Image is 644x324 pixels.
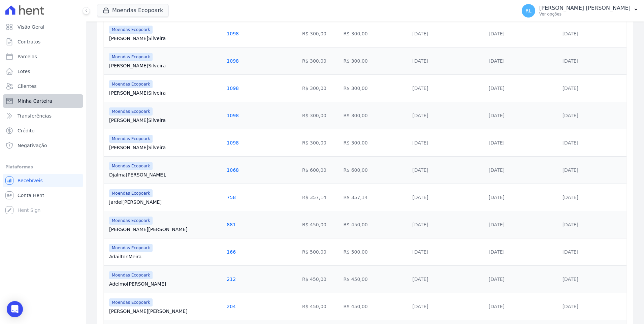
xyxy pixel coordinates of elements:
[299,102,341,129] td: R$ 300,00
[562,86,578,91] a: [DATE]
[7,301,23,317] div: Open Intercom Messenger
[3,50,83,63] a: Parcelas
[227,86,239,91] a: 1098
[109,80,153,88] span: Moendas Ecopoark
[299,47,341,74] td: R$ 300,00
[109,298,153,306] span: Moendas Ecopoark
[227,167,239,173] a: 1068
[539,11,631,17] p: Ver opções
[109,90,221,96] a: [PERSON_NAME]Silveira
[489,304,505,309] a: [DATE]
[3,35,83,48] a: Contratos
[3,65,83,78] a: Lotes
[341,293,410,320] td: R$ 450,00
[109,35,221,42] a: [PERSON_NAME]Silveira
[412,249,428,255] a: [DATE]
[299,129,341,156] td: R$ 300,00
[489,58,505,64] a: [DATE]
[525,8,532,13] span: RL
[227,304,236,309] a: 204
[562,167,578,173] a: [DATE]
[109,281,221,287] a: Adelmo[PERSON_NAME]
[3,79,83,93] a: Clientes
[412,113,428,118] a: [DATE]
[3,139,83,152] a: Negativação
[109,144,221,151] a: [PERSON_NAME]Silveira
[109,62,221,69] a: [PERSON_NAME]Silveira
[3,20,83,34] a: Visão Geral
[562,58,578,64] a: [DATE]
[341,238,410,265] td: R$ 500,00
[3,189,83,202] a: Conta Hent
[18,68,30,75] span: Lotes
[299,184,341,211] td: R$ 357,14
[109,244,153,252] span: Moendas Ecopoark
[227,222,236,227] a: 881
[227,195,236,200] a: 758
[109,199,221,205] a: Jardel[PERSON_NAME]
[109,271,153,279] span: Moendas Ecopoark
[18,98,52,104] span: Minha Carteira
[341,20,410,47] td: R$ 300,00
[97,4,169,17] button: Moendas Ecopoark
[299,156,341,184] td: R$ 600,00
[489,249,505,255] a: [DATE]
[109,217,153,225] span: Moendas Ecopoark
[562,249,578,255] a: [DATE]
[109,107,153,116] span: Moendas Ecopoark
[489,31,505,36] a: [DATE]
[18,192,44,199] span: Conta Hent
[299,211,341,238] td: R$ 450,00
[341,184,410,211] td: R$ 357,14
[227,249,236,255] a: 166
[3,109,83,123] a: Transferências
[341,47,410,74] td: R$ 300,00
[3,174,83,187] a: Recebíveis
[489,113,505,118] a: [DATE]
[489,277,505,282] a: [DATE]
[516,1,644,20] button: RL [PERSON_NAME] [PERSON_NAME] Ver opções
[18,38,40,45] span: Contratos
[412,222,428,227] a: [DATE]
[412,31,428,36] a: [DATE]
[489,167,505,173] a: [DATE]
[489,195,505,200] a: [DATE]
[18,83,36,90] span: Clientes
[562,113,578,118] a: [DATE]
[227,58,239,64] a: 1098
[18,177,43,184] span: Recebíveis
[562,222,578,227] a: [DATE]
[562,31,578,36] a: [DATE]
[341,211,410,238] td: R$ 450,00
[562,277,578,282] a: [DATE]
[299,265,341,293] td: R$ 450,00
[299,20,341,47] td: R$ 300,00
[109,117,221,124] a: [PERSON_NAME]Silveira
[562,195,578,200] a: [DATE]
[299,238,341,265] td: R$ 500,00
[109,135,153,143] span: Moendas Ecopoark
[412,195,428,200] a: [DATE]
[109,162,153,170] span: Moendas Ecopoark
[341,156,410,184] td: R$ 600,00
[18,142,47,149] span: Negativação
[109,308,221,315] a: [PERSON_NAME][PERSON_NAME]
[109,171,221,178] a: Djalma[PERSON_NAME],
[489,222,505,227] a: [DATE]
[227,140,239,145] a: 1098
[18,127,35,134] span: Crédito
[412,304,428,309] a: [DATE]
[489,140,505,145] a: [DATE]
[341,74,410,102] td: R$ 300,00
[489,86,505,91] a: [DATE]
[341,265,410,293] td: R$ 450,00
[18,24,44,30] span: Visão Geral
[109,253,221,260] a: AdailtonMeira
[227,113,239,118] a: 1098
[562,304,578,309] a: [DATE]
[412,140,428,145] a: [DATE]
[412,167,428,173] a: [DATE]
[109,189,153,197] span: Moendas Ecopoark
[412,58,428,64] a: [DATE]
[3,124,83,137] a: Crédito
